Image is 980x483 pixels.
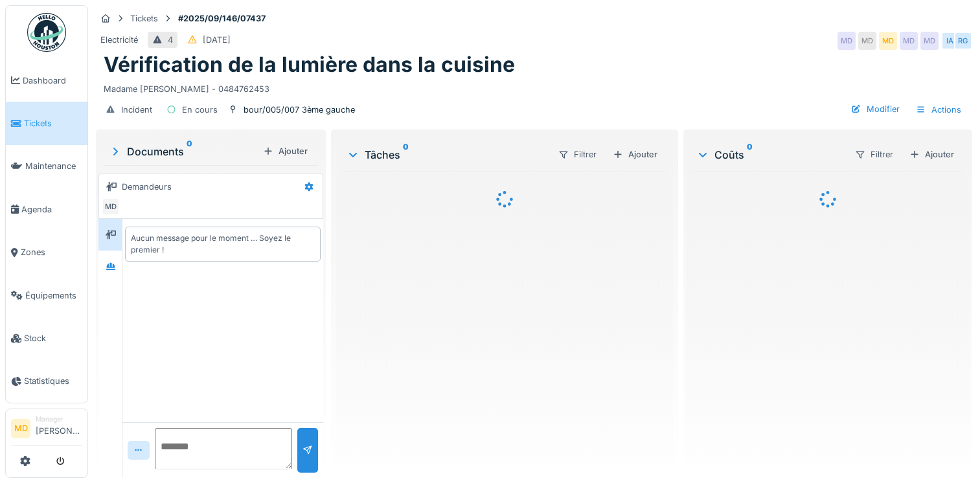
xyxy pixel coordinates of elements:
[24,117,82,129] span: Tickets
[24,375,82,387] span: Statistiques
[100,34,138,46] div: Electricité
[258,142,313,160] div: Ajouter
[130,12,158,25] div: Tickets
[122,181,172,193] div: Demandeurs
[187,144,192,159] sup: 0
[6,231,87,274] a: Zones
[6,317,87,359] a: Stock
[6,102,87,144] a: Tickets
[696,147,844,163] div: Coûts
[27,13,66,52] img: Badge_color-CXgf-gQk.svg
[23,74,82,87] span: Dashboard
[24,332,82,344] span: Stock
[347,147,547,163] div: Tâches
[608,146,663,163] div: Ajouter
[25,289,82,302] span: Équipements
[6,274,87,317] a: Équipements
[168,34,173,46] div: 4
[954,32,972,50] div: RG
[879,32,897,50] div: MD
[244,104,355,116] div: bour/005/007 3ème gauche
[11,419,30,438] li: MD
[403,147,409,163] sup: 0
[21,246,82,258] span: Zones
[6,188,87,230] a: Agenda
[6,360,87,403] a: Statistiques
[203,34,231,46] div: [DATE]
[846,100,905,118] div: Modifier
[36,414,82,442] li: [PERSON_NAME]
[131,232,315,256] div: Aucun message pour le moment … Soyez le premier !
[173,12,271,25] strong: #2025/09/146/07437
[36,414,82,424] div: Manager
[941,32,959,50] div: IA
[6,59,87,102] a: Dashboard
[747,147,753,163] sup: 0
[109,144,258,159] div: Documents
[104,78,964,95] div: Madame [PERSON_NAME] - 0484762453
[849,145,899,164] div: Filtrer
[25,160,82,172] span: Maintenance
[900,32,918,50] div: MD
[104,52,515,77] h1: Vérification de la lumière dans la cuisine
[910,100,967,119] div: Actions
[102,197,120,216] div: MD
[904,146,959,163] div: Ajouter
[553,145,602,164] div: Filtrer
[6,145,87,188] a: Maintenance
[838,32,856,50] div: MD
[920,32,939,50] div: MD
[21,203,82,216] span: Agenda
[11,414,82,445] a: MD Manager[PERSON_NAME]
[121,104,152,116] div: Incident
[182,104,218,116] div: En cours
[858,32,876,50] div: MD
